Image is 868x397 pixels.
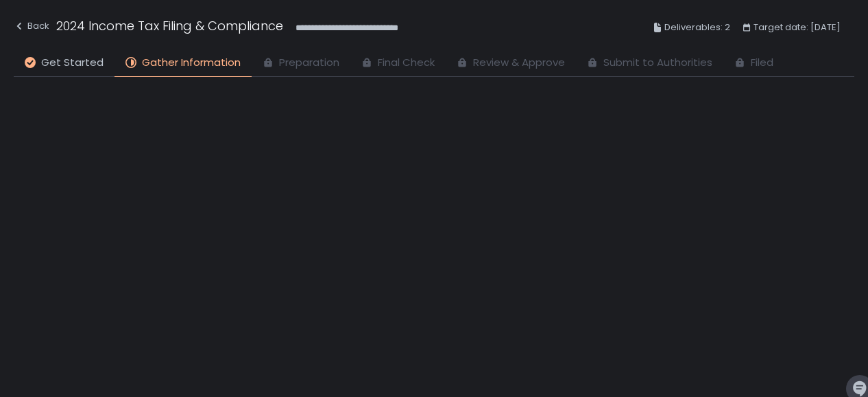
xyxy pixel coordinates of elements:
div: Back [14,18,49,34]
h1: 2024 Income Tax Filing & Compliance [56,16,283,35]
span: Final Check [378,55,435,71]
span: Gather Information [142,55,241,71]
span: Submit to Authorities [603,55,712,71]
button: Back [14,16,49,39]
span: Target date: [DATE] [754,19,841,36]
span: Deliverables: 2 [664,19,730,36]
span: Get Started [41,55,104,71]
span: Filed [751,55,773,71]
span: Review & Approve [473,55,565,71]
span: Preparation [279,55,339,71]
